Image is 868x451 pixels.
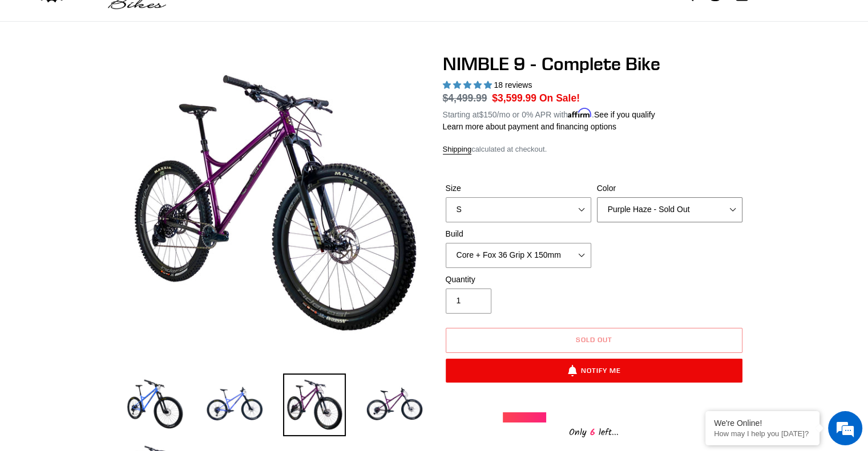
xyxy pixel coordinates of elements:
div: Minimize live chat window [187,6,215,33]
span: $3,599.99 [492,92,536,104]
a: Learn more about payment and financing options [443,122,616,131]
img: Load image into Gallery viewer, NIMBLE 9 - Complete Bike [123,373,186,436]
img: Load image into Gallery viewer, NIMBLE 9 - Complete Bike [363,373,426,436]
div: Navigation go back [13,63,30,80]
img: d_696896380_company_1647369064580_696896380 [37,57,65,86]
h1: NIMBLE 9 - Complete Bike [443,53,745,75]
span: 18 reviews [494,80,532,90]
a: Shipping [443,145,472,155]
img: Load image into Gallery viewer, NIMBLE 9 - Complete Bike [203,373,266,436]
span: Sold out [576,335,612,344]
span: 6 [587,425,599,440]
p: Starting at /mo or 0% APR with . [443,106,655,121]
div: We're Online! [714,419,811,428]
a: See if you qualify - Learn more about Affirm Financing (opens in modal) [594,110,655,119]
img: Load image into Gallery viewer, NIMBLE 9 - Complete Bike [283,373,346,436]
button: Sold out [446,328,742,353]
span: We're online! [66,144,158,259]
button: Notify Me [446,359,742,383]
span: Affirm [568,108,592,118]
div: Only left... [503,422,685,440]
div: Chat with us now [76,64,209,79]
span: On Sale! [539,91,580,105]
label: Size [446,182,591,194]
label: Color [597,182,742,194]
div: calculated at checkout. [443,144,745,155]
label: Quantity [446,274,591,286]
textarea: Type your message and hit 'Enter' [6,311,217,351]
s: $4,499.99 [443,92,487,104]
p: How may I help you today? [714,429,811,438]
label: Build [446,228,591,240]
span: 4.89 stars [443,80,494,90]
span: $150 [479,110,496,119]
